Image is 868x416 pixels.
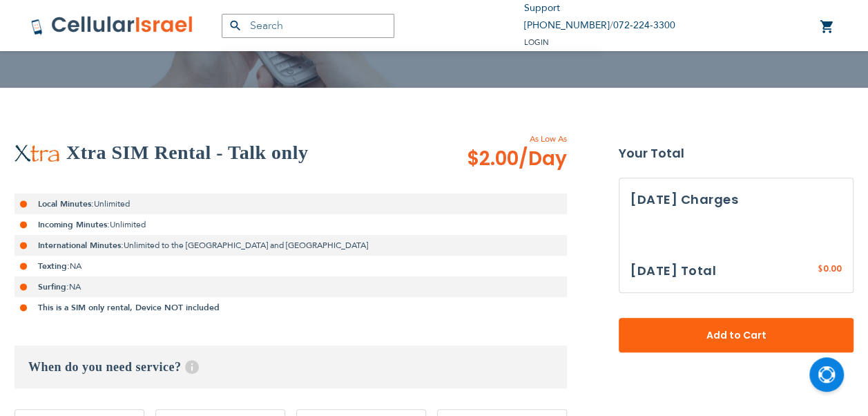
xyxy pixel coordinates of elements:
[30,15,194,36] img: Cellular Israel
[467,145,567,173] span: $2.00
[524,17,675,35] li: /
[38,219,110,230] strong: Incoming Minutes:
[524,19,610,32] a: [PHONE_NUMBER]
[524,37,549,48] span: Login
[38,198,94,209] strong: Local Minutes:
[619,143,853,164] strong: Your Total
[15,214,567,235] li: Unlimited
[613,19,675,32] a: 072-224-3300
[15,346,567,388] h3: When do you need service?
[664,328,808,343] span: Add to Cart
[818,263,823,276] span: $
[38,261,70,272] strong: Texting:
[630,189,842,210] h3: [DATE] Charges
[222,14,394,38] input: Search
[15,256,567,276] li: NA
[15,144,59,161] img: Xtra SIM Rental - Talk only
[619,318,853,352] button: Add to Cart
[66,139,308,167] h2: Xtra SIM Rental - Talk only
[519,145,567,173] span: /Day
[524,1,560,15] a: Support
[430,133,567,145] span: As Low As
[630,261,716,281] h3: [DATE] Total
[15,235,567,256] li: Unlimited to the [GEOGRAPHIC_DATA] and [GEOGRAPHIC_DATA]
[15,276,567,297] li: NA
[38,281,69,292] strong: Surfing:
[185,360,199,374] span: Help
[38,302,220,313] strong: This is a SIM only rental, Device NOT included
[823,263,842,274] span: 0.00
[15,193,567,214] li: Unlimited
[38,240,124,251] strong: International Minutes:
